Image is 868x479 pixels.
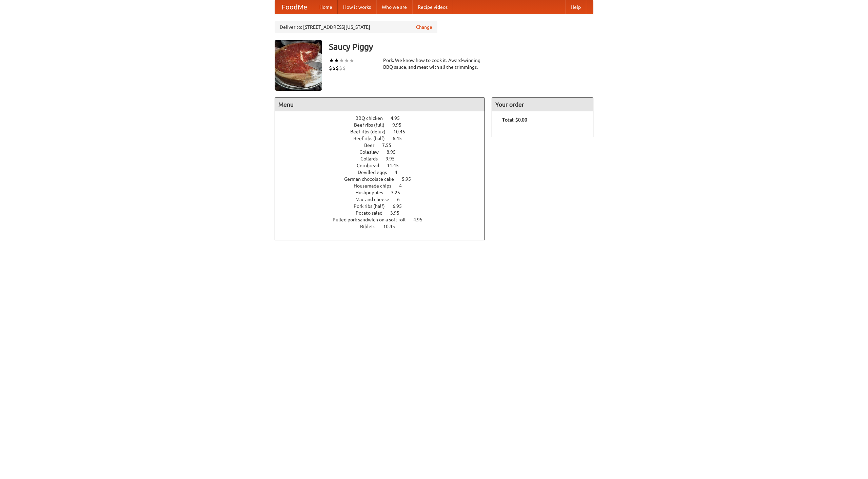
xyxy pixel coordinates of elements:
span: 4 [399,183,409,189]
span: Beef ribs (delux) [350,129,392,134]
a: Coleslaw 8.95 [359,149,408,155]
h4: Menu [275,98,485,111]
a: Collards 9.95 [360,156,407,161]
span: Cornbread [357,163,386,168]
span: 4.95 [391,115,407,121]
span: Mac and cheese [355,197,396,202]
a: Hushpuppies 3.25 [355,190,413,195]
a: Devilled eggs 4 [358,170,410,175]
span: 7.55 [382,143,398,148]
span: 4 [395,170,404,175]
li: $ [339,64,342,72]
a: Cornbread 11.45 [357,163,411,168]
span: 4.95 [413,217,429,222]
img: angular.jpg [275,40,322,91]
span: Riblets [360,224,382,229]
a: Pork ribs (half) 6.95 [354,203,414,209]
span: 10.45 [383,224,402,229]
span: Beer [364,143,381,148]
span: 6.45 [393,136,409,141]
li: $ [332,64,336,72]
span: Hushpuppies [355,190,390,195]
span: 6.95 [393,203,409,209]
span: 9.95 [392,122,408,128]
span: 6 [397,197,407,202]
span: Potato salad [356,210,389,216]
li: $ [336,64,339,72]
span: 10.45 [393,129,412,134]
span: 3.95 [390,210,406,216]
a: FoodMe [275,0,314,14]
span: Housemade chips [354,183,398,189]
span: 3.25 [391,190,407,195]
a: Pulled pork sandwich on a soft roll 4.95 [333,217,435,222]
a: Change [416,24,432,30]
a: Beef ribs (half) 6.45 [353,136,414,141]
li: ★ [344,57,349,64]
span: German chocolate cake [344,176,401,182]
a: Recipe videos [412,0,453,14]
div: Deliver to: [STREET_ADDRESS][US_STATE] [275,21,437,33]
span: Coleslaw [359,149,386,155]
span: Pulled pork sandwich on a soft roll [333,217,412,222]
span: BBQ chicken [355,115,390,121]
a: Riblets 10.45 [360,224,408,229]
a: Potato salad 3.95 [356,210,412,216]
div: Pork. We know how to cook it. Award-winning BBQ sauce, and meat with all the trimmings. [383,57,485,70]
span: 11.45 [387,163,406,168]
span: Collards [360,156,384,161]
li: ★ [329,57,334,64]
a: BBQ chicken 4.95 [355,115,412,121]
a: German chocolate cake 5.95 [344,176,423,182]
b: Total: $0.00 [502,117,527,123]
a: Help [565,0,586,14]
span: Beef ribs (half) [353,136,392,141]
a: Beef ribs (delux) 10.45 [350,129,418,134]
span: Pork ribs (half) [354,203,392,209]
h3: Saucy Piggy [329,40,593,53]
li: ★ [339,57,344,64]
span: 8.95 [387,149,402,155]
a: Beer 7.55 [364,143,404,148]
a: How it works [338,0,376,14]
a: Beef ribs (full) 9.95 [354,122,414,128]
li: $ [342,64,346,72]
span: Devilled eggs [358,170,394,175]
a: Home [314,0,338,14]
a: Housemade chips 4 [354,183,414,189]
span: 5.95 [402,176,418,182]
li: ★ [334,57,339,64]
li: ★ [349,57,354,64]
a: Mac and cheese 6 [355,197,412,202]
a: Who we are [376,0,412,14]
span: 9.95 [386,156,401,161]
h4: Your order [492,98,593,111]
span: Beef ribs (full) [354,122,391,128]
li: $ [329,64,332,72]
